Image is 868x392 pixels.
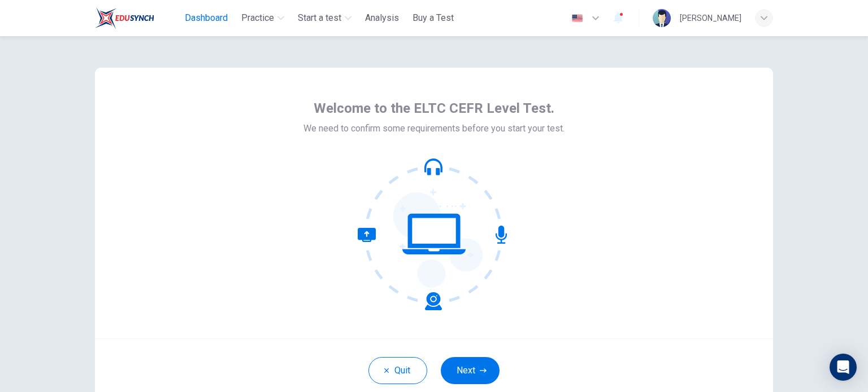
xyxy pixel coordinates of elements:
button: Dashboard [180,8,232,28]
a: ELTC logo [95,7,180,29]
img: en [570,14,584,23]
button: Start a test [293,8,356,28]
span: Start a test [298,11,341,25]
span: Dashboard [185,11,228,25]
span: Analysis [365,11,399,25]
button: Next [441,357,500,384]
span: Welcome to the ELTC CEFR Level Test. [314,99,554,117]
span: We need to confirm some requirements before you start your test. [303,122,565,135]
img: ELTC logo [95,7,154,29]
span: Practice [241,11,274,25]
div: Open Intercom Messenger [830,354,857,381]
img: Profile picture [653,9,671,27]
button: Buy a Test [408,8,458,28]
button: Practice [237,8,289,28]
button: Analysis [361,8,403,28]
div: [PERSON_NAME] [680,11,741,25]
button: Quit [368,357,427,384]
span: Buy a Test [413,11,454,25]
